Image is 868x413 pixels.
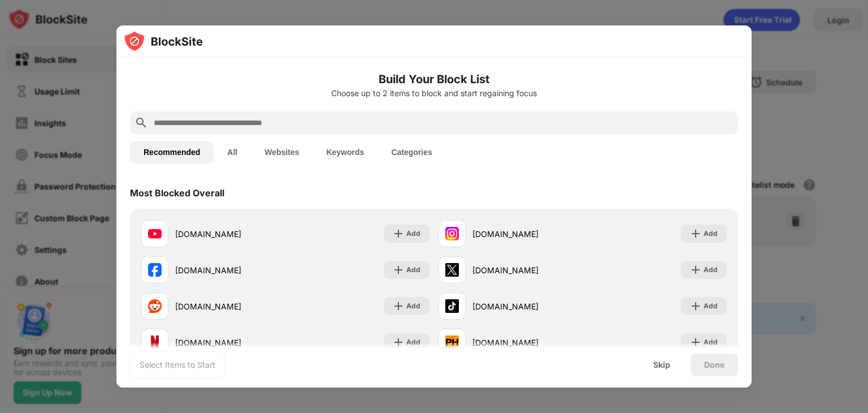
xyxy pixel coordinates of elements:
button: Keywords [313,141,377,164]
img: favicons [445,299,459,313]
button: All [214,141,251,164]
div: Choose up to 2 items to block and start regaining focus [130,89,738,98]
div: [DOMAIN_NAME] [175,228,285,240]
div: Add [704,300,718,312]
button: Recommended [130,141,214,164]
div: [DOMAIN_NAME] [175,264,285,276]
div: [DOMAIN_NAME] [175,300,285,312]
div: [DOMAIN_NAME] [472,337,583,349]
div: Add [406,300,420,312]
div: [DOMAIN_NAME] [472,300,583,312]
img: favicons [148,335,162,349]
img: logo-blocksite.svg [123,30,203,53]
div: Add [704,228,718,239]
h6: Build Your Block List [130,71,738,88]
div: Add [704,337,718,348]
img: favicons [445,227,459,240]
button: Categories [377,141,445,164]
img: favicons [148,299,162,313]
div: Add [704,264,718,276]
div: [DOMAIN_NAME] [472,264,583,276]
div: Skip [653,360,670,369]
img: favicons [148,227,162,240]
div: [DOMAIN_NAME] [175,337,285,349]
button: Websites [251,141,313,164]
div: [DOMAIN_NAME] [472,228,583,240]
div: Add [406,337,420,348]
img: favicons [445,263,459,277]
img: favicons [445,335,459,349]
img: favicons [148,263,162,277]
img: search.svg [134,116,148,130]
div: Select Items to Start [140,359,215,371]
div: Most Blocked Overall [130,187,224,199]
div: Add [406,228,420,239]
div: Add [406,264,420,276]
div: Done [704,360,724,369]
